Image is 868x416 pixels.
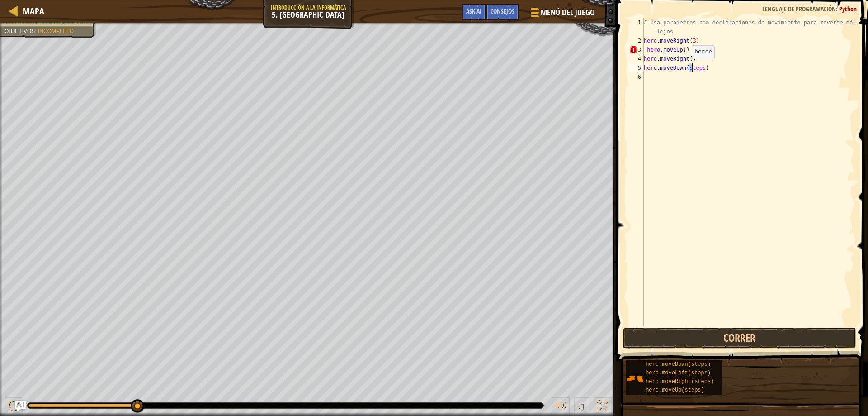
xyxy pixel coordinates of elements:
button: Ajustar volúmen [552,397,570,416]
span: hero.moveDown(steps) [646,361,711,368]
button: ♫ [574,397,590,416]
span: hero.moveRight(steps) [646,378,714,385]
span: Lenguaje de programación [762,5,836,13]
button: Menú del Juego [524,4,600,25]
div: 6 [629,72,644,81]
span: Mapa [23,5,44,17]
button: Alterna pantalla completa. [594,397,612,416]
div: 5 [629,63,644,72]
div: 2 [629,36,644,45]
span: Consejos [491,7,514,15]
span: Menú del Juego [541,7,595,19]
span: ♫ [576,399,585,412]
span: : [35,28,38,34]
div: 1 [629,18,644,36]
span: hero.moveUp(steps) [646,387,704,393]
div: 3 [629,45,644,54]
span: Ask AI [466,7,481,15]
span: Python [839,5,857,13]
code: heroe [694,48,712,55]
a: Mapa [18,5,44,17]
button: Ask AI [462,4,486,20]
button: Ctrl + P: Pause [5,397,23,416]
button: Ask AI [15,401,26,411]
span: Objetivos [5,28,35,34]
span: Incompleto [38,28,74,34]
img: portrait.png [626,370,643,387]
div: 4 [629,54,644,63]
span: : [836,5,839,13]
span: hero.moveLeft(steps) [646,370,711,376]
button: Correr [623,328,857,349]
